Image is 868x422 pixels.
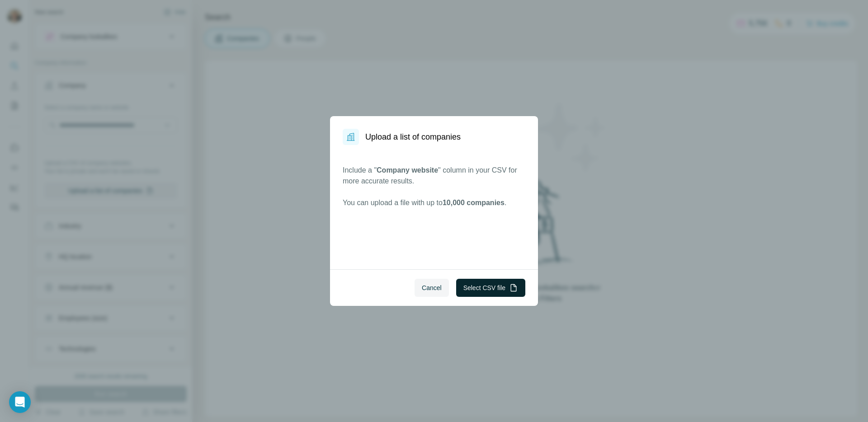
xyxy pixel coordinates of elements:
[343,197,525,208] p: You can upload a file with up to .
[415,279,449,297] button: Cancel
[422,283,442,292] span: Cancel
[9,391,31,413] div: Open Intercom Messenger
[343,165,525,187] p: Include a " " column in your CSV for more accurate results.
[365,131,461,143] h1: Upload a list of companies
[443,199,505,206] span: 10,000 companies
[377,166,438,174] span: Company website
[456,279,525,297] button: Select CSV file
